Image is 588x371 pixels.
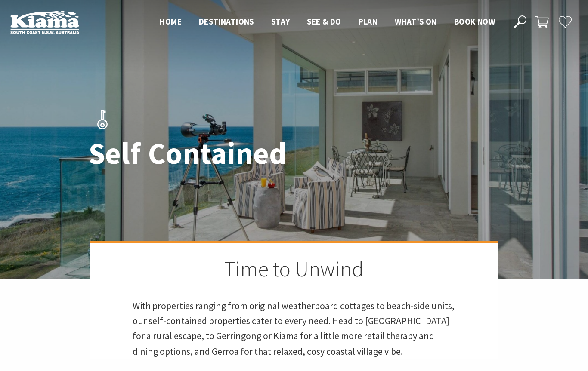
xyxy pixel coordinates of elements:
p: With properties ranging from original weatherboard cottages to beach-side units, our self-contain... [133,298,455,359]
span: Destinations [199,16,254,27]
nav: Main Menu [151,15,504,29]
h2: Time to Unwind [133,256,455,285]
span: Book now [454,16,495,27]
span: Stay [271,16,290,27]
img: Kiama Logo [10,10,79,34]
span: Plan [359,16,378,27]
h1: Self Contained [89,137,332,170]
span: Home [160,16,182,27]
span: What’s On [395,16,437,27]
span: See & Do [307,16,341,27]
